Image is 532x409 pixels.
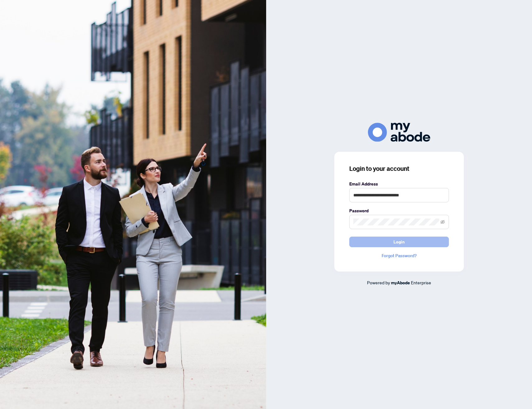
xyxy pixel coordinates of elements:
label: Password [349,207,449,214]
a: myAbode [391,279,410,286]
button: Login [349,237,449,247]
label: Email Address [349,180,449,187]
span: Login [393,237,405,247]
h3: Login to your account [349,164,449,173]
a: Forgot Password? [349,252,449,259]
span: Powered by [367,280,390,285]
span: Enterprise [411,280,431,285]
span: eye-invisible [440,220,445,224]
img: ma-logo [368,123,430,142]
